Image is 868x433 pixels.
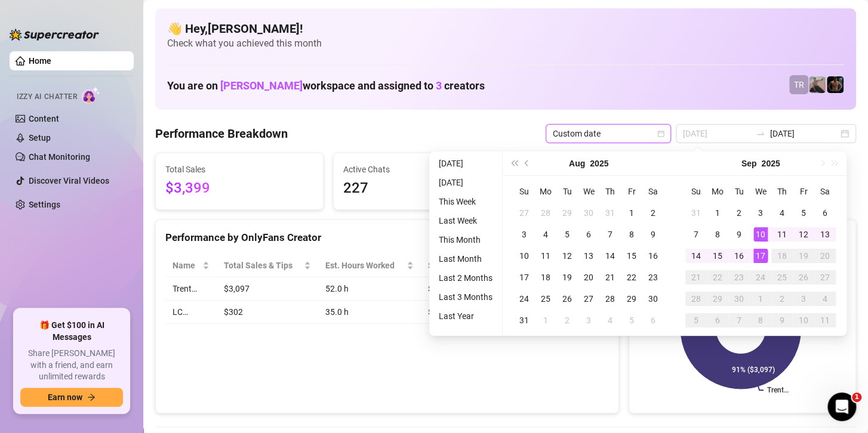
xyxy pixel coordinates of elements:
[621,310,642,331] td: 2025-09-05
[793,288,814,310] td: 2025-10-03
[578,288,599,310] td: 2025-08-27
[434,252,497,266] li: Last Month
[556,288,578,310] td: 2025-08-26
[535,288,556,310] td: 2025-08-25
[507,151,521,175] button: Last year (Control + left)
[707,267,728,288] td: 2025-09-22
[578,245,599,267] td: 2025-08-13
[513,202,535,224] td: 2025-07-27
[771,245,793,267] td: 2025-09-18
[685,267,707,288] td: 2025-09-21
[689,313,703,327] div: 5
[513,267,535,288] td: 2025-08-17
[775,270,789,284] div: 25
[624,313,639,327] div: 5
[513,224,535,245] td: 2025-08-03
[538,270,553,284] div: 18
[814,245,836,267] td: 2025-09-20
[685,288,707,310] td: 2025-09-28
[685,181,707,202] th: Su
[343,177,491,200] span: 227
[750,224,771,245] td: 2025-09-10
[728,245,750,267] td: 2025-09-16
[581,227,596,242] div: 6
[535,267,556,288] td: 2025-08-18
[578,267,599,288] td: 2025-08-20
[771,202,793,224] td: 2025-09-04
[750,181,771,202] th: We
[685,310,707,331] td: 2025-10-05
[771,310,793,331] td: 2025-10-09
[578,224,599,245] td: 2025-08-06
[560,249,574,263] div: 12
[707,310,728,331] td: 2025-10-06
[624,227,639,242] div: 8
[513,181,535,202] th: Su
[707,245,728,267] td: 2025-09-15
[621,288,642,310] td: 2025-08-29
[814,181,836,202] th: Sa
[599,267,621,288] td: 2025-08-21
[756,129,765,138] span: swap-right
[20,388,123,407] button: Earn nowarrow-right
[624,292,639,306] div: 29
[165,230,609,246] div: Performance by OnlyFans Creator
[750,267,771,288] td: 2025-09-24
[814,202,836,224] td: 2025-09-06
[513,310,535,331] td: 2025-08-31
[20,320,123,343] span: 🎁 Get $100 in AI Messages
[621,245,642,267] td: 2025-08-15
[434,214,497,228] li: Last Week
[814,288,836,310] td: 2025-10-04
[421,301,498,324] td: $8.63
[793,181,814,202] th: Fr
[793,245,814,267] td: 2025-09-19
[535,245,556,267] td: 2025-08-11
[517,206,531,220] div: 27
[220,79,303,92] span: [PERSON_NAME]
[732,270,746,284] div: 23
[535,310,556,331] td: 2025-09-01
[82,86,100,104] img: AI Chatter
[553,125,664,143] span: Custom date
[560,227,574,242] div: 5
[581,206,596,220] div: 30
[581,292,596,306] div: 27
[642,310,664,331] td: 2025-09-06
[642,288,664,310] td: 2025-08-30
[165,277,217,301] td: Trent…
[556,267,578,288] td: 2025-08-19
[683,127,751,140] input: Start date
[642,245,664,267] td: 2025-08-16
[155,125,288,142] h4: Performance Breakdown
[621,267,642,288] td: 2025-08-22
[775,206,789,220] div: 4
[318,277,421,301] td: 52.0 h
[325,259,404,272] div: Est. Hours Worked
[621,181,642,202] th: Fr
[794,78,804,91] span: TR
[517,292,531,306] div: 24
[578,310,599,331] td: 2025-09-03
[434,175,497,190] li: [DATE]
[29,176,109,185] a: Discover Viral Videos
[732,292,746,306] div: 30
[646,270,660,284] div: 23
[814,267,836,288] td: 2025-09-27
[165,254,217,277] th: Name
[775,313,789,327] div: 9
[343,163,491,176] span: Active Chats
[434,309,497,323] li: Last Year
[421,277,498,301] td: $59.56
[599,288,621,310] td: 2025-08-28
[29,152,90,162] a: Chat Monitoring
[793,224,814,245] td: 2025-09-12
[624,270,639,284] div: 22
[642,267,664,288] td: 2025-08-23
[796,249,811,263] div: 19
[689,227,703,242] div: 7
[710,249,725,263] div: 15
[535,202,556,224] td: 2025-07-28
[732,313,746,327] div: 7
[775,227,789,242] div: 11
